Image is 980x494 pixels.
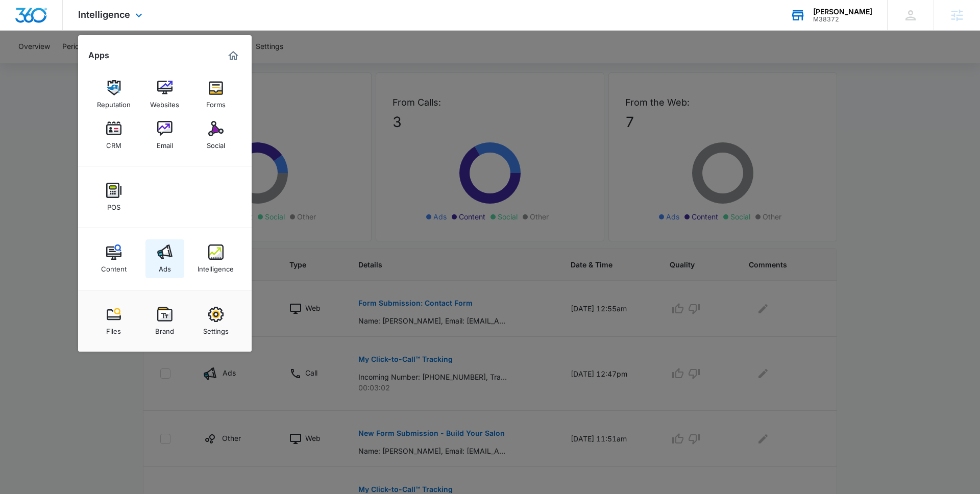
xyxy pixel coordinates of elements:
[157,136,173,150] div: Email
[813,8,872,16] div: account name
[94,178,133,216] a: POS
[78,9,130,20] span: Intelligence
[159,260,171,273] div: Ads
[145,239,184,278] a: Ads
[106,322,121,335] div: Files
[197,75,235,114] a: Forms
[197,239,235,278] a: Intelligence
[206,95,226,109] div: Forms
[97,95,131,109] div: Reputation
[203,322,229,335] div: Settings
[150,95,179,109] div: Websites
[94,75,133,114] a: Reputation
[88,51,109,60] h2: Apps
[198,260,234,273] div: Intelligence
[101,260,127,273] div: Content
[94,239,133,278] a: Content
[145,75,184,114] a: Websites
[197,302,235,340] a: Settings
[94,116,133,155] a: CRM
[813,16,872,23] div: account id
[155,322,174,335] div: Brand
[207,136,225,150] div: Social
[107,198,120,211] div: POS
[145,302,184,340] a: Brand
[145,116,184,155] a: Email
[94,302,133,340] a: Files
[225,47,241,64] a: Marketing 360® Dashboard
[197,116,235,155] a: Social
[106,136,121,150] div: CRM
